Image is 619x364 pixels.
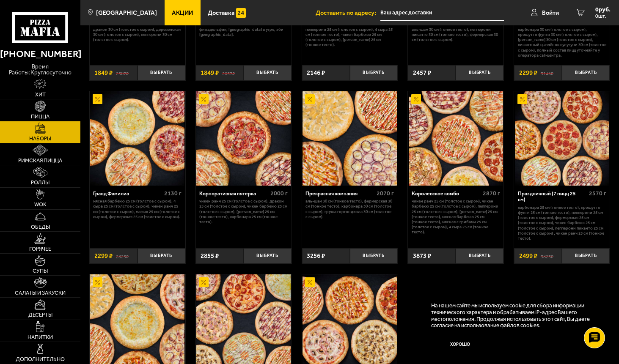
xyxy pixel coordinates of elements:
[16,357,65,362] span: Дополнительно
[116,253,129,259] s: 2825 ₽
[562,248,610,264] button: Выбрать
[518,205,606,241] p: Карбонара 25 см (тонкое тесто), Прошутто Фунги 25 см (тонкое тесто), Пепперони 25 см (толстое с с...
[305,94,315,104] img: Акционный
[307,253,325,259] span: 3256 ₽
[519,253,537,259] span: 2499 ₽
[138,248,185,264] button: Выбрать
[201,70,219,76] span: 1849 ₽
[483,190,500,197] span: 2870 г
[138,65,185,81] button: Выбрать
[305,199,394,219] p: Аль-Шам 30 см (тонкое тесто), Фермерская 30 см (тонкое тесто), Карбонара 30 см (толстое с сыром),...
[307,70,325,76] span: 2146 ₽
[302,91,398,186] a: АкционныйПрекрасная компания
[199,27,288,37] p: Филадельфия, [GEOGRAPHIC_DATA] в угре, Эби [GEOGRAPHIC_DATA].
[514,91,610,186] a: АкционныйПраздничный (7 пицц 25 см)
[515,91,609,186] img: Праздничный (7 пицц 25 см)
[413,70,431,76] span: 2457 ₽
[350,248,398,264] button: Выбрать
[208,10,234,16] span: Доставка
[305,277,315,287] img: Акционный
[303,91,397,186] img: Прекрасная компания
[34,202,47,208] span: WOK
[456,65,503,81] button: Выбрать
[541,253,553,259] s: 3823 ₽
[411,94,421,104] img: Акционный
[94,70,113,76] span: 1849 ₽
[15,290,66,296] span: Салаты и закуски
[412,27,500,43] p: Аль-Шам 30 см (тонкое тесто), Пепперони Пиканто 30 см (тонкое тесто), Фермерская 30 см (толстое с...
[31,180,50,186] span: Роллы
[172,10,193,16] span: Акции
[35,92,46,98] span: Хит
[90,91,185,186] a: АкционныйГранд Фамилиа
[431,335,489,355] button: Хорошо
[199,94,209,104] img: Акционный
[93,199,182,219] p: Мясная Барбекю 25 см (толстое с сыром), 4 сыра 25 см (толстое с сыром), Чикен Ранч 25 см (толстое...
[93,191,162,197] div: Гранд Фамилиа
[409,91,503,186] img: Королевское комбо
[199,277,209,287] img: Акционный
[196,91,292,186] a: АкционныйКорпоративная пятерка
[518,191,587,203] div: Праздничный (7 пицц 25 см)
[29,246,51,252] span: Горячее
[518,27,606,58] p: Карбонара 30 см (толстое с сыром), Прошутто Фунги 30 см (толстое с сыром), [PERSON_NAME] 30 см (т...
[33,268,48,274] span: Супы
[31,114,50,120] span: Пицца
[164,190,182,197] span: 2130 г
[201,253,219,259] span: 2855 ₽
[589,190,606,197] span: 2570 г
[408,91,503,186] a: АкционныйКоролевское комбо
[29,136,51,142] span: Наборы
[96,10,157,16] span: [GEOGRAPHIC_DATA]
[90,91,184,186] img: Гранд Фамилиа
[199,191,268,197] div: Корпоративная пятерка
[199,199,288,224] p: Чикен Ранч 25 см (толстое с сыром), Дракон 25 см (толстое с сыром), Чикен Барбекю 25 см (толстое ...
[380,5,504,21] input: Ваш адрес доставки
[28,312,52,318] span: Десерты
[28,335,53,340] span: Напитки
[93,277,102,287] img: Акционный
[542,10,559,16] span: Войти
[270,190,288,197] span: 2000 г
[431,302,599,329] p: На нашем сайте мы используем cookie для сбора информации технического характера и обрабатываем IP...
[196,91,291,186] img: Корпоративная пятерка
[519,70,537,76] span: 2299 ₽
[222,70,235,76] s: 2057 ₽
[517,94,527,104] img: Акционный
[244,248,292,264] button: Выбрать
[305,27,394,48] p: Пепперони 25 см (толстое с сыром), 4 сыра 25 см (тонкое тесто), Чикен Барбекю 25 см (толстое с сы...
[244,65,292,81] button: Выбрать
[116,70,129,76] s: 2507 ₽
[316,10,380,16] span: Доставить по адресу:
[93,27,182,43] p: Дракон 30 см (толстое с сыром), Деревенская 30 см (толстое с сыром), Пепперони 30 см (толстое с с...
[377,190,394,197] span: 2070 г
[18,158,62,164] span: Римская пицца
[456,248,503,264] button: Выбрать
[541,70,553,76] s: 3146 ₽
[350,65,398,81] button: Выбрать
[93,94,102,104] img: Акционный
[595,7,611,13] span: 0 руб.
[236,8,246,18] img: 15daf4d41897b9f0e9f617042186c801.svg
[305,191,374,197] div: Прекрасная компания
[94,253,113,259] span: 2299 ₽
[31,224,50,230] span: Обеды
[562,65,610,81] button: Выбрать
[413,253,431,259] span: 3873 ₽
[412,191,481,197] div: Королевское комбо
[595,14,611,19] span: 0 шт.
[412,199,500,235] p: Чикен Ранч 25 см (толстое с сыром), Чикен Барбекю 25 см (толстое с сыром), Пепперони 25 см (толст...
